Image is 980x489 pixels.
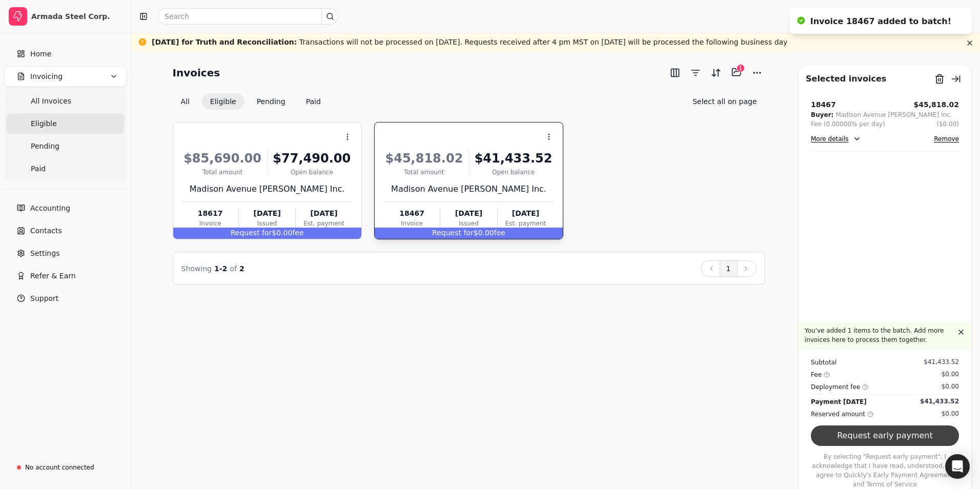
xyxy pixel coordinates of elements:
[913,99,959,110] button: $45,818.02
[202,93,244,110] button: Eligible
[942,409,959,418] div: $0.00
[811,425,959,446] button: Request early payment
[182,183,352,195] div: Madison Avenue [PERSON_NAME] Inc.
[498,208,554,219] div: [DATE]
[31,164,46,174] span: Paid
[25,463,94,472] div: No account connected
[4,288,127,309] button: Support
[30,71,63,82] span: Invoicing
[31,96,71,107] span: All Invoices
[30,226,62,236] span: Contacts
[384,149,464,168] div: $45,818.02
[384,168,464,177] div: Total amount
[811,133,861,145] button: More details
[4,458,127,477] a: No account connected
[942,370,959,379] div: $0.00
[811,370,830,380] div: Fee
[6,91,125,111] a: All Invoices
[811,452,959,489] p: By selecting "Request early payment", I acknowledge that I have read, understood, and agree to Qu...
[182,149,263,168] div: $85,690.00
[298,93,329,110] button: Paid
[31,141,59,152] span: Pending
[934,133,959,145] button: Remove
[296,208,352,219] div: [DATE]
[6,158,125,179] a: Paid
[173,93,198,110] button: All
[30,293,58,304] span: Support
[4,198,127,218] a: Accounting
[384,208,440,219] div: 18467
[4,243,127,263] a: Settings
[181,264,212,273] span: Showing
[835,110,952,119] div: Madison Avenue [PERSON_NAME] Inc.
[811,357,836,368] div: Subtotal
[811,382,868,392] div: Deployment fee
[728,64,745,80] button: Batch (1)
[214,264,227,273] span: 1 - 2
[239,208,295,219] div: [DATE]
[152,37,787,48] div: Transactions will not be processed on [DATE]. Requests received after 4 pm MST on [DATE] will be ...
[173,65,220,81] h2: Invoices
[473,149,554,168] div: $41,433.52
[4,266,127,286] button: Refer & Earn
[272,168,352,177] div: Open balance
[375,228,563,239] div: $0.00
[684,93,765,110] button: Select all on page
[720,260,738,277] button: 1
[811,99,836,110] div: 18467
[942,382,959,391] div: $0.00
[708,65,724,81] button: Sort
[239,219,295,228] div: Issued
[230,264,237,273] span: of
[182,219,238,228] div: Invoice
[473,168,554,177] div: Open balance
[432,229,474,237] span: Request for
[182,208,238,219] div: 18617
[296,219,352,228] div: Est. payment
[30,271,76,281] span: Refer & Earn
[249,93,294,110] button: Pending
[6,136,125,156] a: Pending
[737,64,745,72] div: 1
[811,397,867,407] div: Payment [DATE]
[945,454,970,479] div: Open Intercom Messenger
[936,119,959,129] button: ($0.00)
[805,326,955,344] p: You've added 1 items to the batch. Add more invoices here to process them together.
[384,219,440,228] div: Invoice
[494,229,505,237] span: fee
[811,119,885,129] div: Fee (0.00000% per day)
[292,229,303,237] span: fee
[173,93,329,110] div: Invoice filter options
[4,44,127,64] a: Home
[30,203,70,214] span: Accounting
[384,183,554,195] div: Madison Avenue [PERSON_NAME] Inc.
[31,118,57,129] span: Eligible
[30,248,59,259] span: Settings
[158,8,338,25] input: Search
[231,229,272,237] span: Request for
[811,110,833,119] div: Buyer:
[4,220,127,241] a: Contacts
[810,15,951,28] div: Invoice 18467 added to batch!
[4,66,127,87] button: Invoicing
[440,208,497,219] div: [DATE]
[272,149,352,168] div: $77,490.00
[173,228,361,239] div: $0.00
[152,38,297,46] span: [DATE] for Truth and Reconciliation :
[182,168,263,177] div: Total amount
[920,397,959,406] div: $41,433.52
[811,409,873,419] div: Reserved amount
[239,264,244,273] span: 2
[6,113,125,134] a: Eligible
[806,73,886,85] div: Selected invoices
[498,219,554,228] div: Est. payment
[31,11,122,22] div: Armada Steel Corp.
[749,65,765,81] button: More
[30,49,51,59] span: Home
[440,219,497,228] div: Issued
[924,357,959,366] div: $41,433.52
